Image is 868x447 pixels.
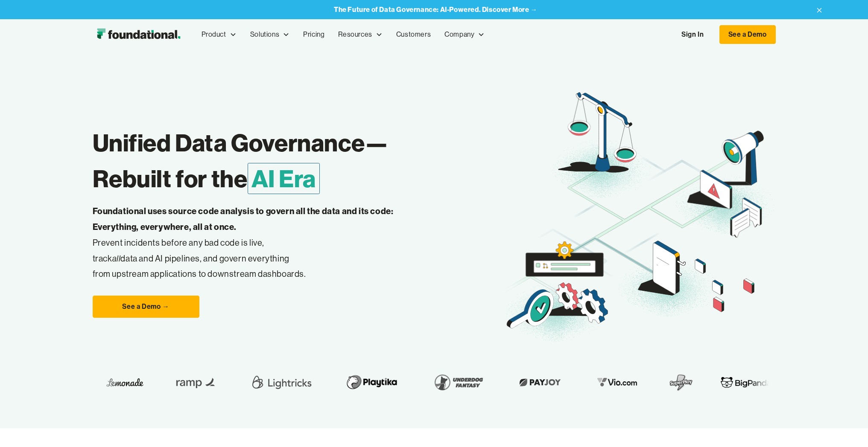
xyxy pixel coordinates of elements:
[248,163,320,194] span: AI Era
[721,376,771,389] img: BigPanda
[93,26,184,43] a: home
[93,206,394,232] strong: Foundational uses source code analysis to govern all the data and its code: Everything, everywher...
[250,29,279,40] div: Solutions
[334,5,538,14] a: The Future of Data Governance: AI-Powered. Discover More →
[106,376,143,389] img: Lemonade
[669,370,693,394] img: SuperPlay
[171,370,222,394] img: Ramp
[195,20,243,49] div: Product
[438,20,491,49] div: Company
[93,296,199,318] a: See a Demo →
[338,29,372,40] div: Resources
[202,29,226,40] div: Product
[673,26,712,44] a: Sign In
[93,203,421,282] p: Prevent incidents before any bad code is live, track data and AI pipelines, and govern everything...
[112,253,121,264] em: all
[515,376,565,389] img: Payjoy
[593,376,642,389] img: Vio.com
[430,370,488,394] img: Underdog Fantasy
[93,125,503,197] h1: Unified Data Governance— Rebuilt for the
[444,29,474,40] div: Company
[719,25,776,44] a: See a Demo
[342,370,403,394] img: Playtika
[93,26,184,43] img: Foundational Logo
[825,406,868,447] iframe: Chat Widget
[249,370,314,394] img: Lightricks
[389,20,438,49] a: Customers
[296,20,331,49] a: Pricing
[331,20,389,49] div: Resources
[243,20,296,49] div: Solutions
